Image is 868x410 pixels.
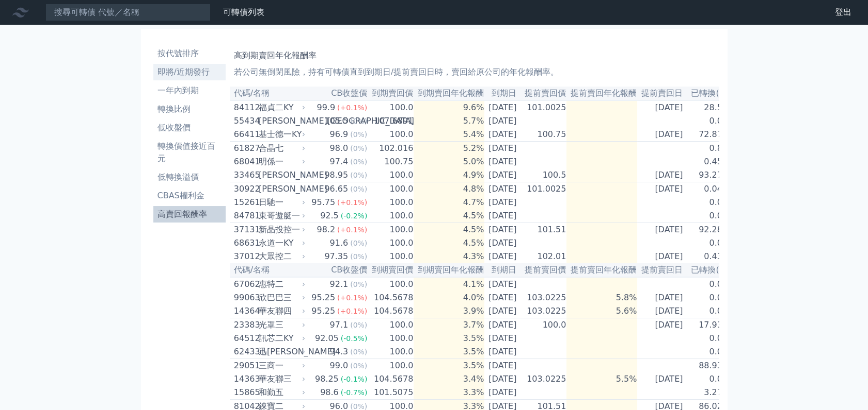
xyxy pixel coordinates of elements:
[234,278,256,291] div: 67062
[234,101,256,114] div: 84112
[322,183,350,195] div: 96.65
[520,304,566,318] td: 103.0225
[368,142,414,156] td: 102.016
[368,386,414,400] td: 101.5075
[234,115,256,127] div: 55434
[687,223,731,237] td: 92.28%
[259,128,303,141] div: 基士德一KY
[687,332,731,345] td: 0.0%
[328,156,351,168] div: 97.4
[520,100,566,114] td: 101.0025
[259,183,303,195] div: [PERSON_NAME]
[637,223,687,237] td: [DATE]
[350,280,367,288] span: (0%)
[259,196,303,209] div: 日馳一
[153,47,226,60] li: 按代號排序
[484,359,520,373] td: [DATE]
[687,263,731,277] th: 已轉換(%)
[153,82,226,99] a: 一年內到期
[566,372,637,386] td: 5.5%
[337,307,367,315] span: (+0.1%)
[350,348,367,356] span: (0%)
[520,263,566,277] th: 提前賣回價
[234,373,256,385] div: 14363
[318,210,341,222] div: 92.5
[368,263,414,277] th: 到期賣回價
[368,209,414,223] td: 100.0
[350,321,367,329] span: (0%)
[259,305,303,317] div: 華友聯四
[259,156,303,168] div: 明係一
[259,319,303,331] div: 光罩三
[259,237,303,249] div: 永道一KY
[153,138,226,167] a: 轉換價值接近百元
[368,87,414,100] th: 到期賣回價
[637,168,687,182] td: [DATE]
[484,196,520,209] td: [DATE]
[687,304,731,318] td: 0.0%
[484,318,520,332] td: [DATE]
[368,372,414,386] td: 104.5678
[153,84,226,97] li: 一年內到期
[368,168,414,182] td: 100.0
[234,386,256,399] div: 15865
[414,250,484,263] td: 4.3%
[350,239,367,247] span: (0%)
[520,372,566,386] td: 103.0225
[153,140,226,165] li: 轉換價值接近百元
[637,182,687,196] td: [DATE]
[307,87,368,100] th: CB收盤價
[153,190,226,202] li: CBAS權利金
[337,226,367,234] span: (+0.1%)
[414,128,484,142] td: 5.4%
[484,263,520,277] th: 到期日
[314,101,337,114] div: 99.9
[328,128,351,141] div: 96.9
[637,304,687,318] td: [DATE]
[234,332,256,345] div: 64512
[368,304,414,318] td: 104.5678
[414,291,484,304] td: 4.0%
[368,128,414,142] td: 100.0
[234,142,256,155] div: 61827
[234,128,256,141] div: 66411
[153,64,226,80] a: 即將/近期發行
[687,359,731,373] td: 88.93%
[328,278,351,291] div: 92.1
[687,128,731,142] td: 72.87%
[414,209,484,223] td: 4.5%
[368,291,414,304] td: 104.5678
[350,252,367,261] span: (0%)
[234,319,256,331] div: 23383
[687,291,731,304] td: 0.0%
[368,277,414,291] td: 100.0
[414,114,484,128] td: 5.7%
[816,361,868,410] div: 聊天小工具
[414,236,484,250] td: 4.5%
[484,209,520,223] td: [DATE]
[368,155,414,168] td: 100.75
[259,224,303,236] div: 新晶投控一
[566,291,637,304] td: 5.8%
[687,168,731,182] td: 93.27%
[484,128,520,142] td: [DATE]
[234,305,256,317] div: 14364
[368,223,414,237] td: 100.0
[520,182,566,196] td: 101.0025
[337,294,367,302] span: (+0.1%)
[520,223,566,237] td: 101.51
[153,169,226,185] a: 低轉換溢價
[687,182,731,196] td: 0.04%
[368,345,414,359] td: 100.0
[520,318,566,332] td: 100.0
[687,196,731,209] td: 0.0%
[230,263,307,277] th: 代碼/名稱
[314,224,337,236] div: 98.2
[637,372,687,386] td: [DATE]
[153,206,226,223] a: 高賣回報酬率
[414,304,484,318] td: 3.9%
[234,360,256,372] div: 29051
[414,155,484,168] td: 5.0%
[259,250,303,263] div: 大眾控二
[309,292,337,304] div: 95.25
